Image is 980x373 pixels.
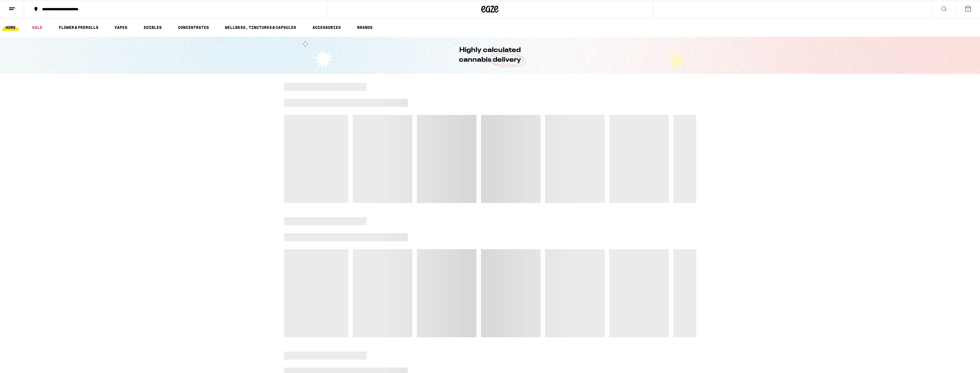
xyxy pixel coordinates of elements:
a: SALE [29,24,45,31]
h1: Highly calculated cannabis delivery [443,45,537,65]
a: HOME [3,24,19,31]
a: CONCENTRATES [175,24,212,31]
a: BRANDS [354,24,375,31]
a: ACCESSORIES [310,24,344,31]
a: EDIBLES [141,24,165,31]
a: FLOWER & PREROLLS [56,24,101,31]
a: VAPES [112,24,130,31]
a: WELLNESS, TINCTURES & CAPSULES [222,24,299,31]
